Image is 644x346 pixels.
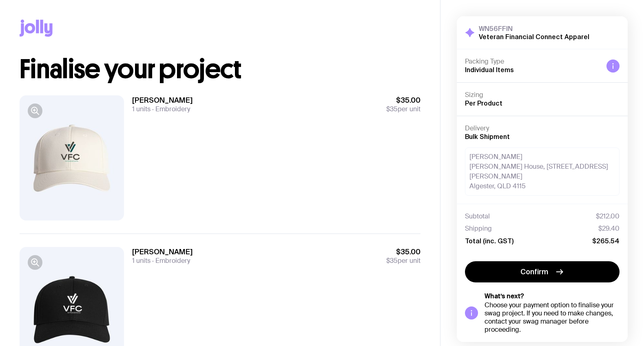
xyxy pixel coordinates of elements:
span: Subtotal [465,212,490,220]
div: Choose your payment option to finalise your swag project. If you need to make changes, contact yo... [485,301,620,334]
h4: Delivery [465,124,620,132]
span: $35.00 [386,247,420,257]
span: Total (inc. GST) [465,237,513,245]
span: Bulk Shipment [465,133,510,140]
span: $35 [386,256,398,265]
span: $35.00 [386,95,420,105]
h3: [PERSON_NAME] [132,247,193,257]
h4: Sizing [465,91,620,99]
span: Embroidery [150,105,190,113]
h3: [PERSON_NAME] [132,95,193,105]
span: $265.54 [592,237,620,245]
span: Embroidery [150,256,190,265]
span: Individual Items [465,66,514,73]
span: Per Product [465,99,502,107]
button: Confirm [465,261,620,282]
span: per unit [386,257,420,265]
h3: WN56FFIN [479,24,589,33]
span: per unit [386,105,420,113]
h4: Packing Type [465,57,600,66]
h5: What’s next? [485,292,620,300]
span: $29.40 [598,225,620,233]
div: [PERSON_NAME] [PERSON_NAME] House, [STREET_ADDRESS][PERSON_NAME] Algester, QLD 4115 [465,148,620,196]
span: Shipping [465,225,492,233]
h2: Veteran Financial Connect Apparel [479,33,589,41]
span: 1 units [132,105,150,113]
h1: Finalise your project [20,56,420,82]
span: Confirm [520,267,548,277]
span: 1 units [132,256,150,265]
span: $212.00 [596,212,620,220]
span: $35 [386,105,398,113]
